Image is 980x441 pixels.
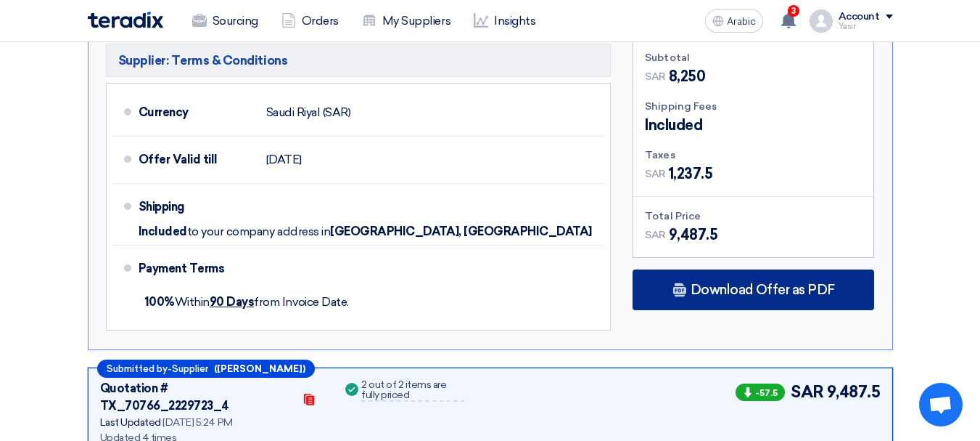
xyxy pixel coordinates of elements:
[791,382,824,402] font: SAR
[172,363,208,374] font: Supplier
[118,53,288,68] font: Supplier: Terms & Conditions
[810,9,833,33] img: profile_test.png
[645,100,717,113] font: Shipping Fees
[254,295,348,309] font: from Invoice Date.
[139,153,218,166] font: Offer Valid till
[162,416,232,429] font: [DATE] 5:24 PM
[839,10,880,23] font: Account
[669,226,718,243] font: 9,487.5
[755,388,778,398] font: -57.5
[270,5,350,37] a: Orders
[727,15,756,28] font: Arabic
[175,295,210,309] font: Within
[187,224,331,238] font: to your company address in
[645,116,702,134] font: Included
[144,295,175,309] font: 100%
[330,224,592,238] font: [GEOGRAPHIC_DATA], [GEOGRAPHIC_DATA]
[705,9,763,33] button: Arabic
[645,168,666,180] font: SAR
[919,383,963,426] div: Open chat
[139,262,225,275] font: Payment Terms
[382,14,450,28] font: My Suppliers
[181,5,270,37] a: Sourcing
[645,210,701,222] font: Total Price
[645,229,666,241] font: SAR
[266,105,351,119] font: Saudi Riyal (SAR)
[645,52,690,64] font: Subtotal
[669,165,713,182] font: 1,237.5
[361,379,446,401] font: 2 out of 2 items are fully priced
[139,105,189,119] font: Currency
[827,382,881,402] font: 9,487.5
[168,364,172,375] font: -
[100,416,161,429] font: Last Updated
[139,200,184,214] font: Shipping
[645,149,675,161] font: Taxes
[266,153,302,166] font: [DATE]
[107,363,168,374] font: Submitted by
[302,14,339,28] font: Orders
[210,295,255,309] font: 90 Days
[350,5,462,37] a: My Suppliers
[100,381,229,413] font: Quotation # TX_70766_2229723_4
[494,14,535,28] font: Insights
[645,70,666,83] font: SAR
[213,14,258,28] font: Sourcing
[669,68,706,85] font: 8,250
[88,12,163,28] img: Teradix logo
[214,363,305,374] font: ([PERSON_NAME])
[139,224,187,238] font: Included
[691,282,835,298] font: Download Offer as PDF
[791,6,796,16] font: 3
[839,22,856,31] font: Yasir
[462,5,547,37] a: Insights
